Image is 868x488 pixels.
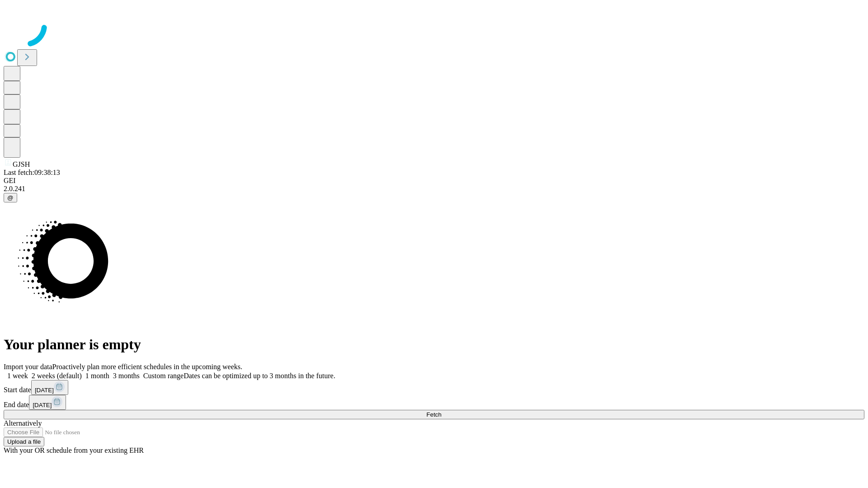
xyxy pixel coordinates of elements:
[4,419,42,427] span: Alternatively
[113,372,140,380] span: 3 months
[4,446,144,454] span: With your OR schedule from your existing EHR
[4,437,44,446] button: Upload a file
[35,387,54,394] span: [DATE]
[426,411,441,418] span: Fetch
[31,380,68,395] button: [DATE]
[4,177,864,185] div: GEI
[4,410,864,419] button: Fetch
[85,372,109,380] span: 1 month
[32,372,82,380] span: 2 weeks (default)
[33,402,52,408] span: [DATE]
[184,372,335,380] span: Dates can be optimized up to 3 months in the future.
[4,336,864,353] h1: Your planner is empty
[4,395,864,410] div: End date
[4,363,52,371] span: Import your data
[4,193,17,202] button: @
[52,363,242,371] span: Proactively plan more efficient schedules in the upcoming weeks.
[4,169,60,176] span: Last fetch: 09:38:13
[29,395,66,410] button: [DATE]
[4,185,864,193] div: 2.0.241
[13,160,30,168] span: GJSH
[7,194,14,201] span: @
[143,372,184,380] span: Custom range
[4,380,864,395] div: Start date
[7,372,28,380] span: 1 week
